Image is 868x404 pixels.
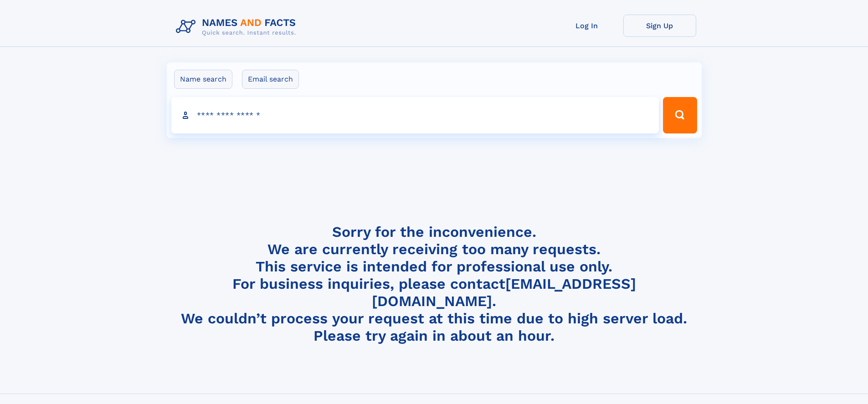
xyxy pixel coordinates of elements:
[663,97,697,133] button: Search Button
[174,70,232,89] label: Name search
[172,223,696,345] h4: Sorry for the inconvenience. We are currently receiving too many requests. This service is intend...
[242,70,299,89] label: Email search
[172,15,303,39] img: Logo Names and Facts
[372,275,636,310] a: [EMAIL_ADDRESS][DOMAIN_NAME]
[171,97,659,133] input: search input
[550,15,623,37] a: Log In
[623,15,696,37] a: Sign Up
